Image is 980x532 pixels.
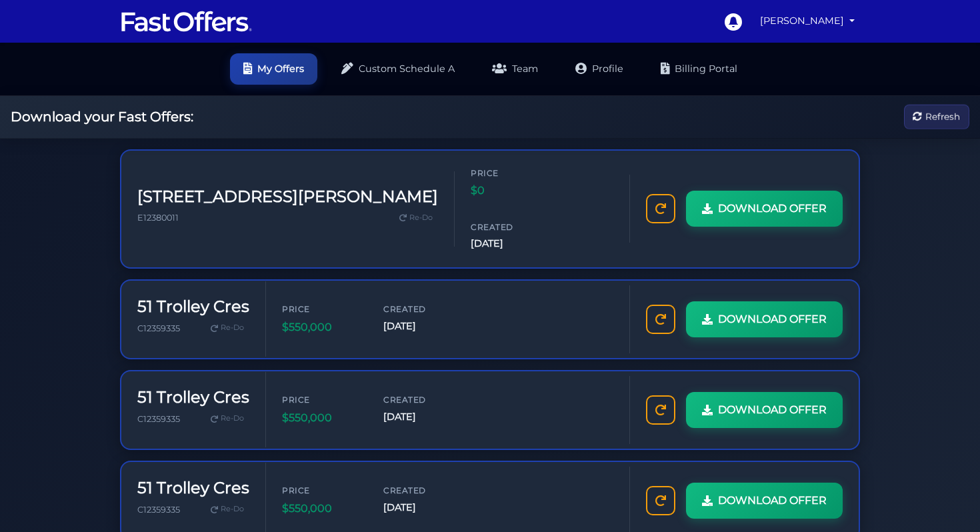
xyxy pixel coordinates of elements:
span: DOWNLOAD OFFER [718,311,827,328]
span: DOWNLOAD OFFER [718,401,827,419]
span: Created [471,221,551,233]
h3: 51 Trolley Cres [137,479,249,498]
span: [DATE] [383,319,463,334]
span: Re-Do [409,212,433,224]
span: Created [383,393,463,406]
a: DOWNLOAD OFFER [686,301,843,337]
span: DOWNLOAD OFFER [718,492,827,509]
span: Re-Do [221,322,244,334]
span: $550,000 [282,319,362,336]
a: Billing Portal [647,53,751,85]
a: Re-Do [205,410,249,427]
span: Price [282,303,362,315]
span: Created [383,484,463,497]
span: Re-Do [221,503,244,515]
a: Team [479,53,551,85]
a: DOWNLOAD OFFER [686,392,843,428]
a: Re-Do [394,209,438,227]
a: Profile [562,53,637,85]
a: [PERSON_NAME] [755,8,860,34]
span: E12380011 [137,213,179,223]
span: [DATE] [383,500,463,515]
button: Refresh [904,105,969,129]
a: DOWNLOAD OFFER [686,191,843,227]
h3: 51 Trolley Cres [137,297,249,317]
span: $550,000 [282,409,362,427]
span: DOWNLOAD OFFER [718,200,827,217]
a: Custom Schedule A [328,53,468,85]
span: C12359335 [137,323,180,333]
a: DOWNLOAD OFFER [686,483,843,519]
span: Price [282,484,362,497]
h3: [STREET_ADDRESS][PERSON_NAME] [137,187,438,207]
h2: Download your Fast Offers: [11,109,193,125]
span: C12359335 [137,505,180,515]
span: $550,000 [282,500,362,517]
a: My Offers [230,53,317,85]
span: Price [282,393,362,406]
span: Re-Do [221,413,244,425]
span: [DATE] [383,409,463,425]
a: Re-Do [205,319,249,337]
h3: 51 Trolley Cres [137,388,249,407]
span: C12359335 [137,414,180,424]
span: Refresh [925,109,960,124]
a: Re-Do [205,501,249,518]
span: Price [471,167,551,179]
span: $0 [471,182,551,199]
span: Created [383,303,463,315]
span: [DATE] [471,236,551,251]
